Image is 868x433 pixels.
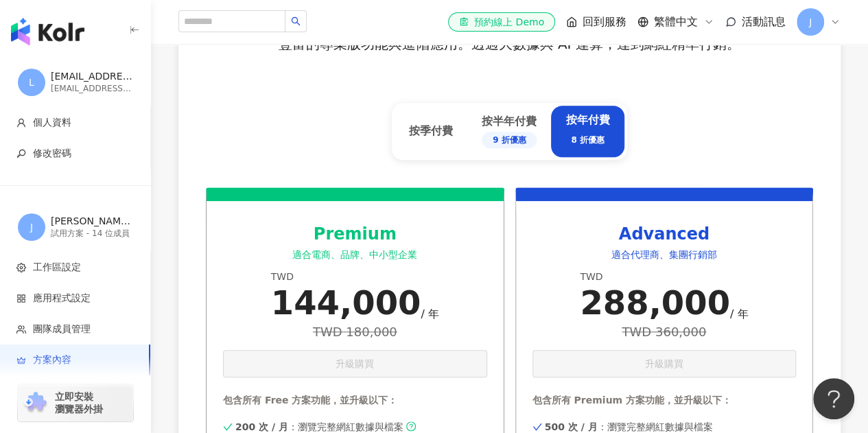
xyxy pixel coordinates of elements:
span: appstore [16,294,26,303]
span: user [16,118,26,128]
a: chrome extension立即安裝 瀏覽器外掛 [18,384,133,421]
span: L [29,75,34,90]
span: J [30,220,33,235]
span: question-circle [406,421,416,431]
div: / 年 [421,307,438,322]
div: 按半年付費 [482,114,537,148]
div: [EMAIL_ADDRESS][DOMAIN_NAME] [51,83,133,95]
div: / 年 [730,307,748,322]
iframe: Help Scout Beacon - Open [813,378,854,419]
strong: 200 次 / 月 [235,421,288,432]
span: check [223,421,233,432]
div: 預約線上 Demo [459,15,544,29]
a: 預約線上 Demo [448,12,555,32]
span: 適合電商、品牌、中小型企業 [292,249,417,260]
div: TWD [580,270,748,284]
div: 包含所有 Free 方案功能，並升級以下： [223,394,487,408]
div: 按季付費 [409,124,453,139]
div: TWD [271,270,439,284]
img: logo [11,18,84,45]
div: 包含所有 Premium 方案功能，並升級以下： [532,394,797,408]
span: 個人資料 [33,116,71,130]
span: search [291,16,301,26]
div: Advanced [532,223,797,246]
span: 適合代理商、集團行銷部 [611,249,717,260]
div: [PERSON_NAME] 的工作區 [51,215,133,229]
span: check [532,421,542,432]
span: 工作區設定 [33,261,81,274]
img: chrome extension [22,392,49,414]
div: 按年付費 [565,113,610,150]
span: 回到服務 [583,14,626,30]
span: 繁體中文 [654,14,698,30]
span: 修改密碼 [33,147,71,161]
span: ：瀏覽完整網紅數據與檔案 [235,421,403,432]
div: TWD 360,000 [580,325,748,339]
span: 應用程式設定 [33,292,91,305]
button: 升級購買 [223,350,487,377]
div: 144,000 [271,283,421,322]
button: 升級購買 [532,350,797,377]
span: 立即安裝 瀏覽器外掛 [55,390,103,415]
a: 回到服務 [566,14,626,30]
div: 8 折優惠 [565,130,610,150]
div: 試用方案 - 14 位成員 [51,228,133,239]
span: 活動訊息 [742,15,786,28]
span: J [809,14,812,30]
span: 方案內容 [33,353,71,367]
div: [EMAIL_ADDRESS][DOMAIN_NAME] [51,70,133,84]
div: 288,000 [580,283,730,322]
span: key [16,149,26,159]
span: ：瀏覽完整網紅數據與檔案 [545,421,713,432]
span: 團隊成員管理 [33,323,91,336]
div: 9 折優惠 [482,132,537,148]
div: Premium [223,223,487,246]
div: TWD 180,000 [271,325,439,339]
strong: 500 次 / 月 [545,421,598,432]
